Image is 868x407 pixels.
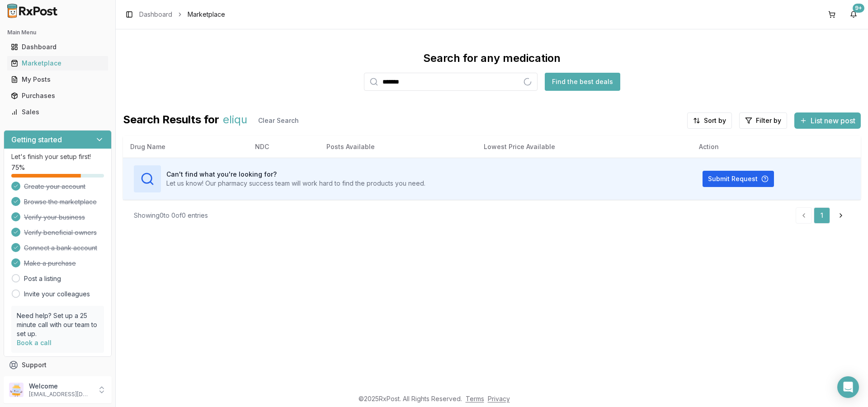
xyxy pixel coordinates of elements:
[24,259,76,268] span: Make a purchase
[223,112,247,129] span: eliqu
[832,207,850,224] a: Go to next page
[11,75,104,84] div: My Posts
[545,73,620,91] button: Find the best deals
[188,10,225,19] span: Marketplace
[9,383,24,397] img: User avatar
[814,207,830,224] a: 1
[4,105,112,119] button: Sales
[24,228,97,237] span: Verify beneficial owners
[29,391,92,398] p: [EMAIL_ADDRESS][DOMAIN_NAME]
[811,115,855,126] span: List new post
[139,10,172,19] a: Dashboard
[7,55,108,71] a: Marketplace
[488,395,510,402] a: Privacy
[134,211,208,220] div: Showing 0 to 0 of 0 entries
[7,71,108,88] a: My Posts
[123,112,219,129] span: Search Results for
[123,136,248,158] th: Drug Name
[794,117,861,126] a: List new post
[24,274,61,283] a: Post a listing
[704,116,726,125] span: Sort by
[4,4,61,18] img: RxPost Logo
[24,290,90,299] a: Invite your colleagues
[423,51,561,65] div: Search for any medication
[7,104,108,120] a: Sales
[166,170,425,179] h3: Can't find what you're looking for?
[24,213,85,222] span: Verify your business
[4,72,112,87] button: My Posts
[11,152,104,161] p: Let's finish your setup first!
[7,39,108,55] a: Dashboard
[11,108,104,117] div: Sales
[7,88,108,104] a: Purchases
[4,40,112,54] button: Dashboard
[248,136,319,158] th: NDC
[853,4,864,13] div: 9+
[11,42,104,51] div: Dashboard
[846,7,861,22] button: 9+
[703,171,774,187] button: Submit Request
[7,29,108,36] h2: Main Menu
[11,134,62,145] h3: Getting started
[319,136,476,158] th: Posts Available
[837,376,859,398] div: Open Intercom Messenger
[11,163,25,172] span: 75 %
[17,311,99,338] p: Need help? Set up a 25 minute call with our team to set up.
[29,382,92,391] p: Welcome
[794,112,861,129] button: List new post
[251,112,306,129] button: Clear Search
[756,116,781,125] span: Filter by
[166,179,425,188] p: Let us know! Our pharmacy success team will work hard to find the products you need.
[24,197,97,206] span: Browse the marketplace
[11,59,104,68] div: Marketplace
[687,112,732,129] button: Sort by
[796,207,850,224] nav: pagination
[17,339,52,346] a: Book a call
[4,357,112,373] button: Support
[4,89,112,103] button: Purchases
[11,91,104,100] div: Purchases
[24,182,85,191] span: Create your account
[4,56,112,70] button: Marketplace
[139,10,225,19] nav: breadcrumb
[739,112,787,129] button: Filter by
[692,136,861,158] th: Action
[476,136,692,158] th: Lowest Price Available
[24,243,97,253] span: Connect a bank account
[466,395,484,402] a: Terms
